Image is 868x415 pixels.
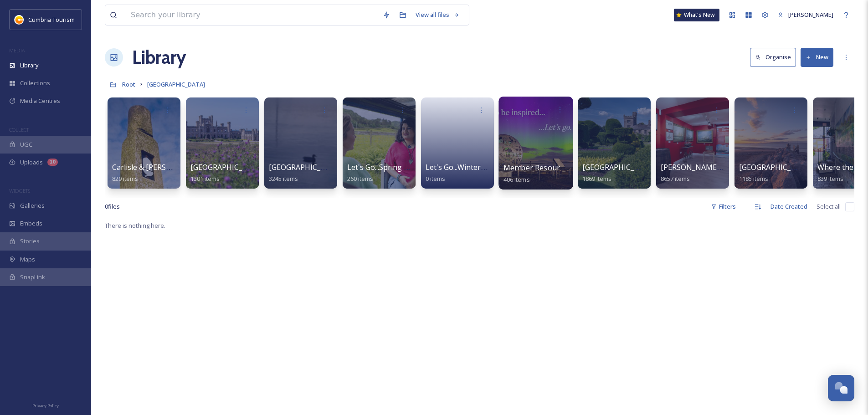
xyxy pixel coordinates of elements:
[582,162,656,172] span: [GEOGRAPHIC_DATA]
[269,174,298,183] span: 3245 items
[788,10,833,19] span: [PERSON_NAME]
[105,221,165,230] span: There is nothing here.
[132,44,186,71] a: Library
[147,80,205,88] span: [GEOGRAPHIC_DATA]
[20,255,35,264] span: Maps
[503,164,571,184] a: Member Resources406 items
[582,163,656,183] a: [GEOGRAPHIC_DATA]1869 items
[20,219,42,228] span: Embeds
[706,198,740,215] div: Filters
[661,162,749,172] span: [PERSON_NAME] Uploads
[122,79,135,90] a: Root
[20,201,45,210] span: Galleries
[112,162,226,172] span: Carlisle & [PERSON_NAME]'s Wall
[674,9,719,21] a: What's New
[773,6,838,24] a: [PERSON_NAME]
[112,174,138,183] span: 829 items
[817,174,843,183] span: 839 items
[739,174,768,183] span: 1185 items
[20,158,43,167] span: Uploads
[20,97,60,105] span: Media Centres
[20,140,32,149] span: UGC
[750,48,801,67] a: Organise
[20,273,45,282] span: SnapLink
[347,174,373,183] span: 260 items
[426,162,510,172] span: Let's Go...Winter 2025/26
[817,202,841,211] span: Select all
[661,163,749,183] a: [PERSON_NAME] Uploads8657 items
[503,163,571,173] span: Member Resources
[9,126,29,133] span: COLLECT
[766,198,812,215] div: Date Created
[828,375,854,401] button: Open Chat
[190,163,346,183] a: [GEOGRAPHIC_DATA] & [GEOGRAPHIC_DATA]1301 items
[269,162,342,172] span: [GEOGRAPHIC_DATA]
[426,174,445,183] span: 0 items
[739,162,812,172] span: [GEOGRAPHIC_DATA]
[32,403,59,409] span: Privacy Policy
[112,163,226,183] a: Carlisle & [PERSON_NAME]'s Wall829 items
[9,47,25,54] span: MEDIA
[739,163,812,183] a: [GEOGRAPHIC_DATA]1185 items
[28,15,75,24] span: Cumbria Tourism
[269,163,342,183] a: [GEOGRAPHIC_DATA]3245 items
[47,159,58,166] div: 10
[190,162,346,172] span: [GEOGRAPHIC_DATA] & [GEOGRAPHIC_DATA]
[347,163,505,183] a: Let's Go...Spring / Summer 2025 Resource Hub260 items
[661,174,690,183] span: 8657 items
[20,79,50,87] span: Collections
[426,163,510,183] a: Let's Go...Winter 2025/260 items
[750,48,796,67] button: Organise
[20,237,40,246] span: Stories
[122,80,135,88] span: Root
[105,202,120,211] span: 0 file s
[15,15,24,24] img: images.jpg
[126,5,378,25] input: Search your library
[503,175,530,183] span: 406 items
[9,187,30,194] span: WIDGETS
[411,6,464,24] a: View all files
[20,61,38,70] span: Library
[147,79,205,90] a: [GEOGRAPHIC_DATA]
[347,162,505,172] span: Let's Go...Spring / Summer 2025 Resource Hub
[190,174,220,183] span: 1301 items
[801,48,833,67] button: New
[32,400,59,410] a: Privacy Policy
[582,174,611,183] span: 1869 items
